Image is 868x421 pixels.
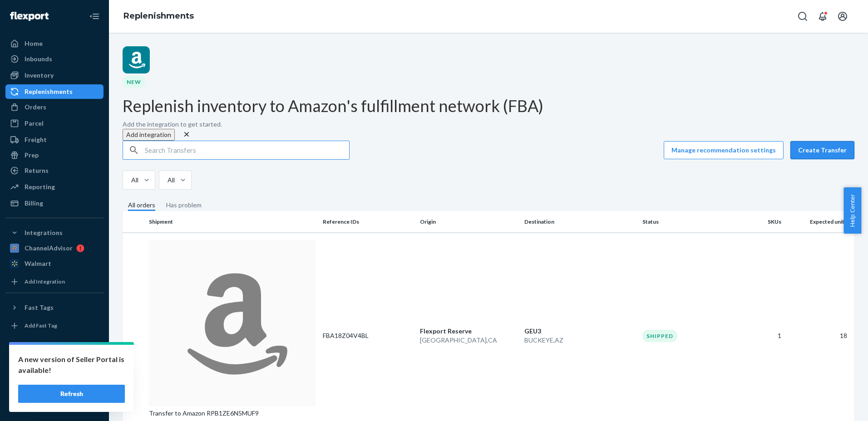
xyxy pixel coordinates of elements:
[25,228,63,237] div: Integrations
[25,244,73,253] div: ChannelAdvisor
[5,241,104,255] a: ChannelAdvisor
[18,354,125,376] p: A new version of Seller Portal is available!
[123,97,854,115] h1: Replenish inventory to Amazon's fulfillment network (FBA)
[5,132,104,147] a: Freight
[25,54,52,64] div: Inbounds
[25,135,47,144] div: Freight
[123,76,145,88] div: New
[145,211,319,233] th: Shipment
[123,11,194,21] a: Replenishments
[25,303,54,312] div: Fast Tags
[149,409,316,418] p: Transfer to Amazon RPB1ZE6N5MUF9
[5,396,104,410] button: Give Feedback
[25,119,44,128] div: Parcel
[5,365,104,379] a: Talk to Support
[128,201,155,211] div: All orders
[642,330,677,342] div: Shipped
[843,187,861,234] button: Help Center
[5,274,104,289] a: Add Integration
[25,278,65,285] div: Add Integration
[25,166,49,175] div: Returns
[521,211,639,233] th: Destination
[25,199,43,208] div: Billing
[25,322,57,329] div: Add Fast Tag
[168,176,179,185] div: All Destinations
[25,87,73,96] div: Replenishments
[25,103,46,112] div: Orders
[420,327,517,336] p: Flexport Reserve
[5,100,104,114] a: Orders
[5,52,104,66] a: Inbounds
[794,7,812,25] button: Open Search Box
[524,327,635,336] p: GEU3
[10,12,49,21] img: Flexport logo
[736,211,785,233] th: SKUs
[420,336,517,345] p: [GEOGRAPHIC_DATA] , CA
[25,71,54,80] div: Inventory
[5,180,104,194] a: Reporting
[123,129,175,141] button: Add integration
[182,130,191,139] button: close
[25,151,39,160] div: Prep
[5,196,104,210] a: Billing
[25,259,51,268] div: Walmart
[25,182,55,191] div: Reporting
[123,120,854,129] p: Add the integration to get started.
[5,349,104,364] a: Settings
[18,385,125,403] button: Refresh
[5,318,104,333] a: Add Fast Tag
[5,116,104,131] a: Parcel
[785,211,854,233] th: Expected units
[131,176,143,185] div: All statuses
[167,176,168,185] input: All Destinations
[116,3,201,29] ol: breadcrumbs
[130,176,131,185] input: All statuses
[5,380,104,395] a: Help Center
[5,256,104,271] a: Walmart
[5,68,104,83] a: Inventory
[524,336,635,345] p: BUCKEYE , AZ
[166,201,202,210] div: Has problem
[814,7,832,25] button: Open notifications
[639,211,736,233] th: Status
[416,211,521,233] th: Origin
[5,163,104,178] a: Returns
[833,7,852,25] button: Open account menu
[319,211,416,233] th: Reference IDs
[25,39,43,48] div: Home
[5,84,104,99] a: Replenishments
[85,7,104,25] button: Close Navigation
[5,148,104,162] a: Prep
[145,141,349,159] input: Search Transfers
[5,300,104,315] button: Fast Tags
[664,141,784,159] button: Manage recommendation settings
[790,141,854,159] button: Create Transfer
[5,225,104,240] button: Integrations
[5,36,104,51] a: Home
